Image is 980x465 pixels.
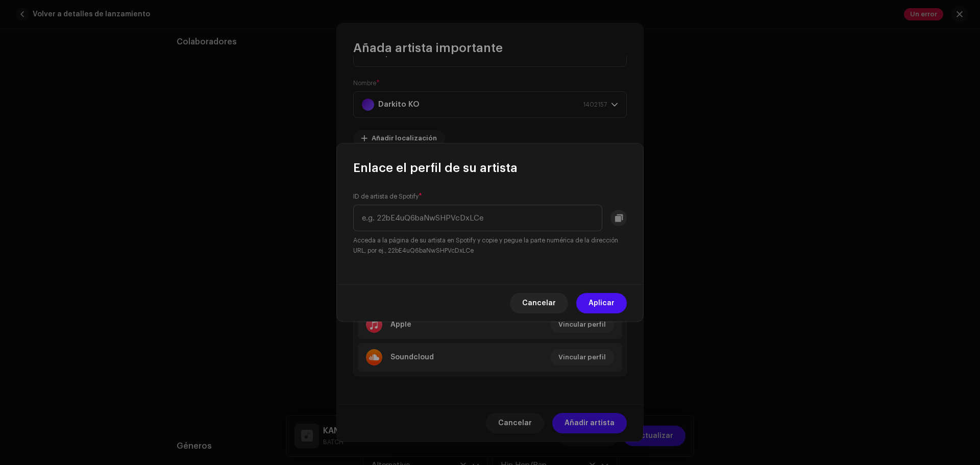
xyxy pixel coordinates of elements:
[353,235,627,256] small: Acceda a la página de su artista en Spotify y copie y pegue la parte numérica de la dirección URL...
[589,293,615,313] span: Aplicar
[510,293,568,313] button: Cancelar
[353,205,602,231] input: e.g. 22bE4uQ6baNwSHPVcDxLCe
[353,160,518,176] span: Enlace el perfil de su artista
[522,293,556,313] span: Cancelar
[353,192,422,201] label: ID de artista de Spotify
[576,293,627,313] button: Aplicar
